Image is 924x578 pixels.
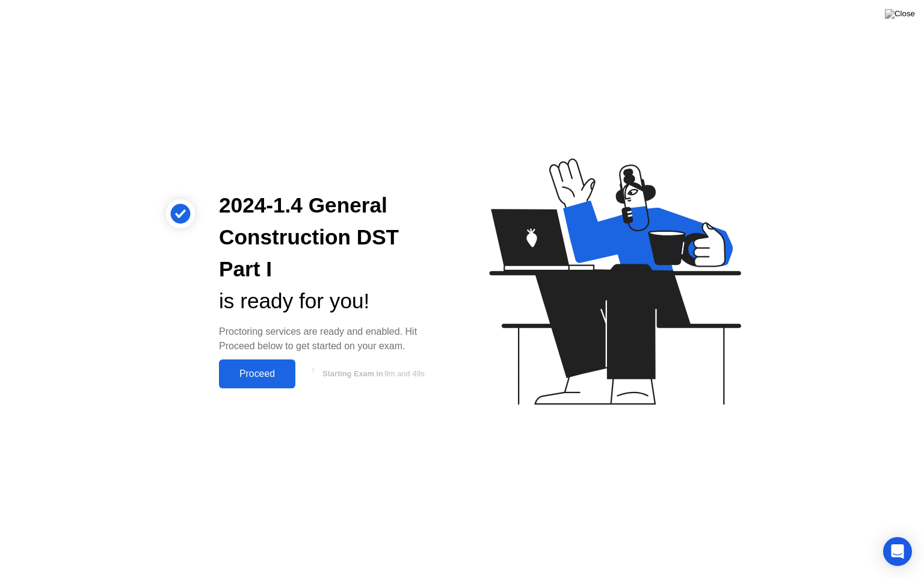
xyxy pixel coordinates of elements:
div: Proctoring services are ready and enabled. Hit Proceed below to get started on your exam. [219,325,443,353]
div: 2024-1.4 General Construction DST Part I [219,190,443,285]
div: is ready for you! [219,285,443,317]
div: Open Intercom Messenger [883,537,912,566]
button: Starting Exam in9m and 49s [301,362,443,385]
img: Close [885,9,915,19]
span: 9m and 49s [384,369,425,378]
button: Proceed [219,359,295,388]
div: Proceed [223,368,292,379]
